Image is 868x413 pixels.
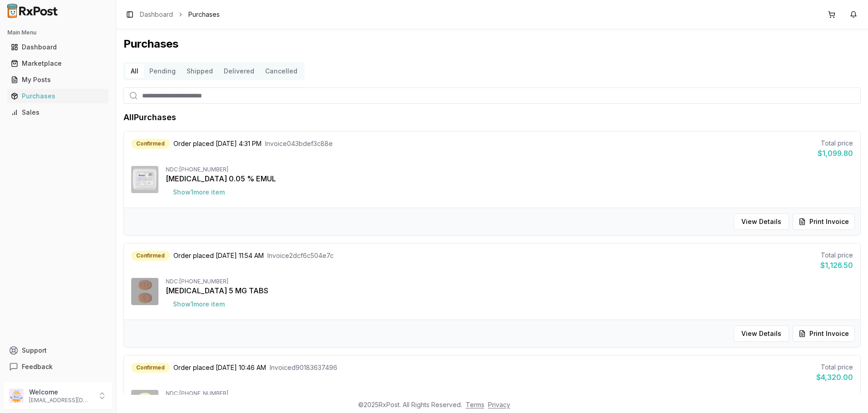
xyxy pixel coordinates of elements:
span: Order placed [DATE] 10:46 AM [173,363,266,372]
a: Dashboard [7,39,108,55]
div: [MEDICAL_DATA] 0.05 % EMUL [166,173,853,184]
div: NDC: [PHONE_NUMBER] [166,278,853,285]
img: User avatar [9,389,24,403]
button: My Posts [4,73,112,87]
div: Dashboard [11,43,105,52]
img: Restasis 0.05 % EMUL [131,166,158,193]
button: Shipped [181,64,218,78]
button: View Details [734,326,789,342]
button: Purchases [4,89,112,103]
button: Feedback [4,359,112,375]
div: Sales [11,108,105,117]
div: Purchases [11,92,105,101]
button: Support [4,342,112,359]
div: NDC: [PHONE_NUMBER] [166,166,853,173]
p: [EMAIL_ADDRESS][DOMAIN_NAME] [29,397,92,404]
div: $4,320.00 [816,372,853,383]
span: Purchases [188,10,220,19]
button: Sales [4,105,112,120]
div: $1,126.50 [820,260,853,271]
div: NDC: [PHONE_NUMBER] [166,390,853,397]
div: Confirmed [131,251,170,261]
p: Welcome [29,388,92,397]
h2: Main Menu [7,29,108,36]
button: Delivered [218,64,260,78]
span: Order placed [DATE] 4:31 PM [173,139,261,148]
div: Total price [820,251,853,260]
nav: breadcrumb [140,10,220,19]
a: Sales [7,104,108,121]
a: Privacy [488,401,510,408]
div: Total price [816,363,853,372]
div: Marketplace [11,59,105,68]
h1: All Purchases [123,111,176,124]
div: [MEDICAL_DATA] 5 MG TABS [166,285,853,296]
a: Purchases [7,88,108,104]
div: Confirmed [131,139,170,149]
img: RxPost Logo [4,4,62,18]
button: Show1more item [166,296,232,312]
a: My Posts [7,72,108,88]
a: Terms [466,401,484,408]
div: $1,099.80 [818,148,853,159]
span: Invoice 2dcf6c504e7c [267,251,334,260]
span: Feedback [22,362,53,371]
div: Total price [818,139,853,148]
button: Show1more item [166,184,232,200]
div: Confirmed [131,363,170,373]
button: Print Invoice [793,326,855,342]
img: Eliquis 5 MG TABS [131,278,158,305]
button: Marketplace [4,56,112,71]
span: Invoice 043bdef3c88e [265,139,333,148]
button: Dashboard [4,40,112,54]
div: My Posts [11,75,105,84]
button: View Details [734,214,789,230]
button: Print Invoice [793,214,855,230]
h1: Purchases [123,37,861,51]
a: Marketplace [7,55,108,72]
button: Cancelled [260,64,303,78]
button: All [125,64,144,78]
a: Dashboard [140,10,173,19]
span: Order placed [DATE] 11:54 AM [173,251,264,260]
button: Pending [144,64,181,78]
span: Invoice d90183637496 [270,363,337,372]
